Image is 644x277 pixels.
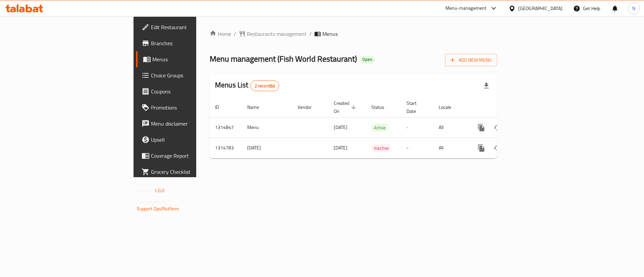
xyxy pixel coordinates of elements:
[151,168,236,176] span: Grocery Checklist
[518,5,562,12] div: [GEOGRAPHIC_DATA]
[137,204,179,213] a: Support.OpsPlatform
[152,55,236,63] span: Menus
[136,51,241,67] a: Menus
[489,140,505,156] button: Change Status
[439,103,460,111] span: Locale
[251,83,279,89] span: 2 record(s)
[136,99,241,116] a: Promotions
[445,54,497,66] button: Add New Menu
[632,5,635,12] span: N
[137,186,153,195] span: Version:
[136,83,241,99] a: Coupons
[151,87,236,95] span: Coupons
[247,30,307,38] span: Restaurants management
[242,117,292,138] td: Menu
[136,116,241,132] a: Menu disclaimer
[136,132,241,148] a: Upsell
[215,80,279,91] h2: Menus List
[136,35,241,51] a: Branches
[401,117,433,138] td: -
[334,123,347,132] span: [DATE]
[210,97,543,158] table: enhanced table
[151,152,236,160] span: Coverage Report
[360,57,375,62] span: Open
[136,148,241,164] a: Coverage Report
[371,124,388,132] span: Active
[151,23,236,31] span: Edit Restaurant
[407,99,425,115] span: Start Date
[489,120,505,136] button: Change Status
[210,30,497,38] nav: breadcrumb
[371,103,393,111] span: Status
[136,164,241,180] a: Grocery Checklist
[151,103,236,112] span: Promotions
[151,120,236,128] span: Menu disclaimer
[450,56,492,64] span: Add New Menu
[151,136,236,144] span: Upsell
[250,80,279,91] div: Total records count
[473,140,489,156] button: more
[210,51,357,66] span: Menu management ( Fish World Restaurant )
[334,99,358,115] span: Created On
[136,19,241,35] a: Edit Restaurant
[322,30,338,38] span: Menus
[468,97,543,118] th: Actions
[298,103,320,111] span: Vendor
[473,120,489,136] button: more
[401,138,433,158] td: -
[371,144,391,152] span: Inactive
[360,56,375,64] div: Open
[433,117,468,138] td: All
[136,67,241,83] a: Choice Groups
[154,186,165,195] span: 1.0.0
[151,71,236,79] span: Choice Groups
[247,103,268,111] span: Name
[215,103,228,111] span: ID
[371,124,388,132] div: Active
[242,138,292,158] td: [DATE]
[445,4,487,12] div: Menu-management
[239,30,307,38] a: Restaurants management
[334,143,347,152] span: [DATE]
[433,138,468,158] td: All
[137,198,168,206] span: Get support on:
[151,39,236,47] span: Branches
[478,78,494,94] div: Export file
[309,30,312,38] li: /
